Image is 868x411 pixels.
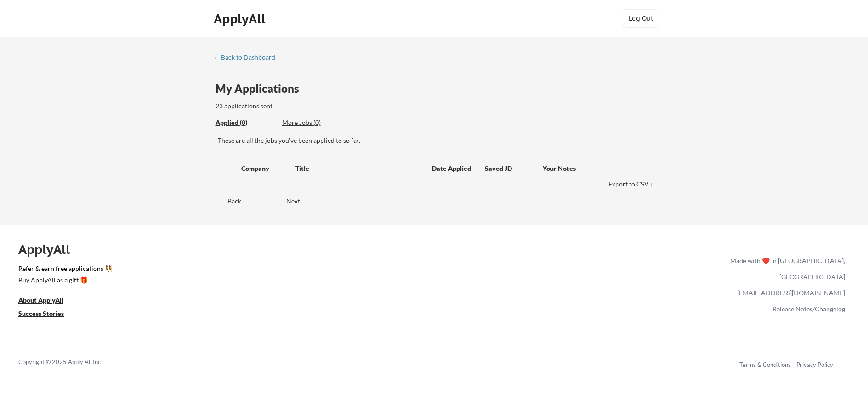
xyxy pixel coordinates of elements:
div: Export to CSV ↓ [608,180,656,189]
div: Company [241,164,287,173]
a: Buy ApplyAll as a gift 🎁 [18,275,110,287]
u: About ApplyAll [18,296,63,304]
a: About ApplyAll [18,295,76,307]
div: These are job applications we think you'd be a good fit for, but couldn't apply you to automatica... [282,118,350,128]
a: Success Stories [18,309,76,320]
div: These are all the jobs you've been applied to so far. [218,136,656,145]
div: Made with ❤️ in [GEOGRAPHIC_DATA], [GEOGRAPHIC_DATA] [726,253,845,285]
div: Back [213,197,241,206]
div: Saved JD [485,160,543,176]
div: Applied (0) [216,118,275,127]
div: Copyright © 2025 Apply All Inc [18,358,124,367]
a: [EMAIL_ADDRESS][DOMAIN_NAME] [737,289,845,297]
div: ApplyAll [214,11,268,27]
div: Next [286,197,311,206]
div: Title [295,164,423,173]
u: Success Stories [18,310,64,317]
div: ApplyAll [18,242,80,257]
div: Buy ApplyAll as a gift 🎁 [18,277,110,283]
a: Refer & earn free applications 👯‍♀️ [18,265,538,275]
button: Log Out [623,9,659,28]
div: More Jobs (0) [282,118,350,127]
div: ← Back to Dashboard [213,54,282,61]
div: Your Notes [543,164,647,173]
div: 23 applications sent [216,101,393,111]
a: Terms & Conditions [739,361,791,368]
div: These are all the jobs you've been applied to so far. [216,118,275,128]
a: Release Notes/Changelog [772,305,845,313]
a: Privacy Policy [796,361,833,368]
a: ← Back to Dashboard [213,54,282,63]
div: Date Applied [432,164,472,173]
div: My Applications [216,83,306,94]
